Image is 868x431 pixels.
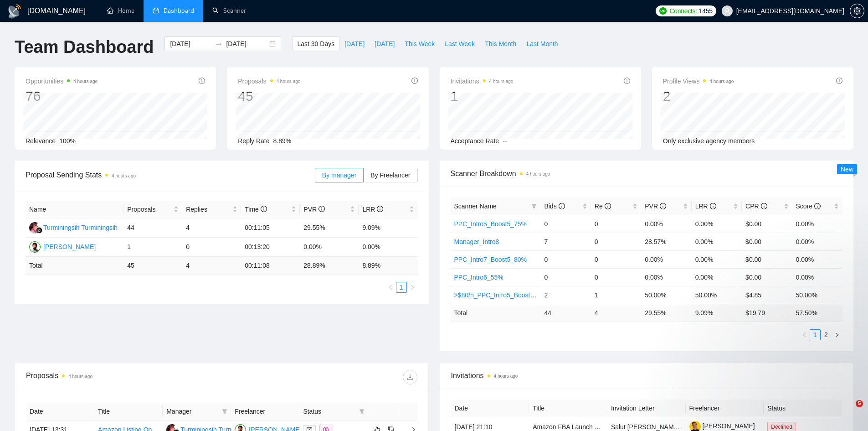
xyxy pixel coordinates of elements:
li: 2 [821,329,832,340]
button: right [407,282,418,293]
td: 44 [540,304,591,322]
td: 0.00% [641,215,691,233]
span: info-circle [559,203,565,209]
time: 4 hours ago [526,171,550,177]
td: 0.00% [692,250,742,268]
img: gigradar-bm.png [36,227,42,234]
td: 0 [591,215,641,233]
td: 0.00% [359,238,417,257]
a: PPC_Intro6_55% [454,274,503,281]
span: info-circle [411,78,418,84]
td: 1 [591,286,641,304]
span: info-circle [710,203,716,209]
button: left [799,329,810,340]
span: setting [850,7,864,15]
td: 57.50 % [792,304,842,322]
span: -- [503,137,507,145]
span: filter [529,199,539,213]
td: $0.00 [742,250,792,268]
td: 0.00% [792,233,842,250]
img: upwork-logo.png [659,7,667,15]
span: Score [796,203,821,210]
span: LRR [362,206,383,213]
li: 1 [810,329,821,340]
div: 2 [663,88,734,105]
th: Proposals [123,201,182,218]
span: info-circle [377,206,383,212]
span: filter [220,405,229,418]
th: Name [26,201,123,218]
td: 0.00% [692,233,742,250]
div: 45 [238,88,300,105]
span: This Month [485,39,516,49]
td: 0.00% [300,238,359,257]
time: 4 hours ago [494,374,518,379]
img: T [29,222,41,234]
td: $0.00 [742,215,792,233]
td: 4 [182,257,241,275]
td: 0 [591,250,641,268]
th: Replies [182,201,241,218]
time: 4 hours ago [112,173,136,178]
span: Scanner Name [454,203,497,210]
td: $0.00 [742,268,792,286]
span: Acceptance Rate [451,137,499,145]
td: 44 [123,218,182,238]
button: This Month [480,36,521,51]
th: Freelancer [686,400,764,417]
a: searchScanner [212,7,246,15]
span: Last 30 Days [297,39,334,49]
td: $0.00 [742,233,792,250]
span: CPR [745,203,767,210]
span: Relevance [26,137,56,145]
span: 8.89% [273,137,292,145]
iframe: Intercom live chat [837,400,859,422]
a: 2 [821,330,831,340]
td: 0.00% [792,215,842,233]
a: Manager_Intro8 [454,238,499,245]
span: dashboard [153,7,159,14]
td: 4 [182,218,241,238]
span: filter [531,203,537,209]
time: 4 hours ago [277,79,301,84]
td: 1 [123,238,182,257]
span: Time [245,206,267,213]
span: info-circle [814,203,821,209]
span: Last Month [526,39,558,49]
span: Bids [544,203,565,210]
span: PVR [645,203,666,210]
li: Next Page [407,282,418,293]
a: TTurminingsih Turminingsih [29,223,118,231]
button: [DATE] [339,36,370,51]
time: 4 hours ago [489,79,514,84]
div: 76 [26,88,98,105]
li: 1 [396,282,407,293]
span: info-circle [261,206,267,212]
span: Proposals [238,76,300,87]
span: left [388,285,393,290]
img: RC [29,241,41,253]
span: info-circle [318,206,325,212]
a: [PERSON_NAME] [689,422,755,430]
span: Connects: [669,6,697,16]
span: PVR [303,206,325,213]
td: 0 [540,268,591,286]
td: Total [451,304,541,322]
span: right [834,332,840,338]
td: 29.55 % [641,304,691,322]
span: By manager [322,171,356,179]
button: Last Week [440,36,480,51]
span: Proposals [127,204,172,214]
td: 0 [182,238,241,257]
span: Scanner Breakdown [451,168,843,179]
th: Title [529,400,607,417]
td: 50.00% [792,286,842,304]
span: right [410,285,415,290]
a: >$80/h_PPC_Intro5_Boost15_65% [454,291,554,299]
time: 4 hours ago [709,79,734,84]
button: This Week [400,36,440,51]
td: 28.57% [641,233,691,250]
th: Title [94,403,163,421]
td: 2 [540,286,591,304]
button: setting [850,4,864,18]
